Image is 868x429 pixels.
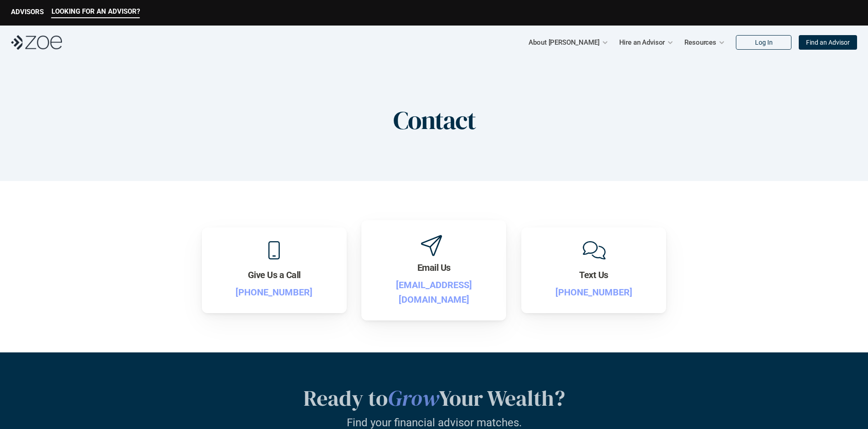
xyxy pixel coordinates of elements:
[535,285,652,300] p: [PHONE_NUMBER]
[579,269,608,281] h3: Text Us
[51,7,140,16] p: LOOKING FOR AN ADVISOR?
[417,261,451,274] h3: Email Us
[619,36,665,49] p: Hire an Advisor
[799,35,857,50] a: Find an Advisor
[755,39,773,47] p: Log In
[736,35,791,50] a: Log In
[248,269,301,281] h3: Give Us a Call
[11,8,44,16] p: ADVISORS
[216,285,333,300] p: [PHONE_NUMBER]
[206,385,662,412] h2: Ready to Your Wealth?
[806,39,850,47] p: Find an Advisor
[529,36,599,49] p: About [PERSON_NAME]
[684,36,716,49] p: Resources
[393,105,475,135] h1: Contact
[388,383,439,413] em: Grow
[375,278,493,307] p: [EMAIL_ADDRESS][DOMAIN_NAME]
